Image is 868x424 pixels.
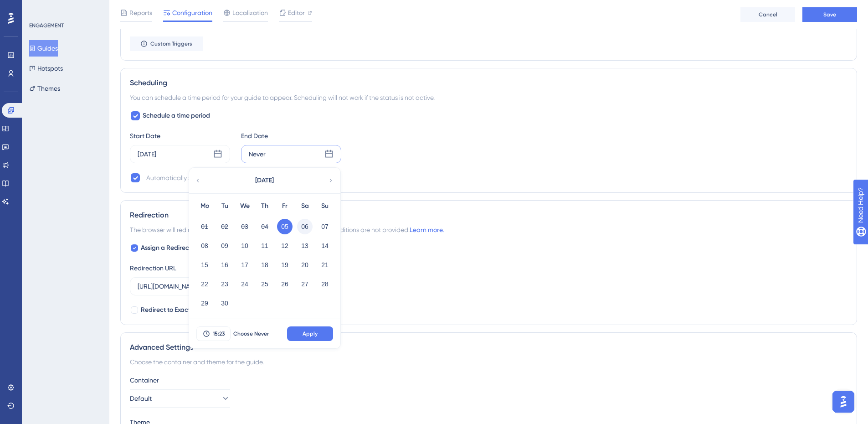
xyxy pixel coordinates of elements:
div: Choose the container and theme for the guide. [130,357,847,367]
button: 29 [197,295,212,311]
div: Never [249,149,266,160]
div: Redirection [130,210,847,221]
div: You can schedule a time period for your guide to appear. Scheduling will not work if the status i... [130,92,847,103]
button: 27 [297,276,313,292]
button: 14 [317,238,333,253]
span: Configuration [172,7,212,18]
button: 23 [217,276,232,292]
button: 17 [237,257,252,273]
button: [DATE] [219,171,310,190]
button: 07 [317,219,333,234]
button: 09 [217,238,232,253]
button: 02 [217,219,232,234]
button: 12 [277,238,293,253]
span: Reports [129,7,152,18]
div: Start Date [130,130,230,141]
button: 26 [277,276,293,292]
span: Redirect to Exact URL [141,305,203,315]
span: Save [823,11,836,18]
button: 05 [277,219,293,234]
span: Editor [288,7,305,18]
button: Default [130,389,230,408]
span: The browser will redirect to the “Redirection URL” when the Targeting Conditions are not provided. [130,224,444,235]
button: 22 [197,276,212,292]
button: Hotspots [29,60,63,77]
button: Save [802,7,857,22]
button: 28 [317,276,333,292]
div: Su [315,201,335,212]
div: Scheduling [130,78,847,88]
button: 18 [257,257,272,273]
button: Guides [29,40,58,57]
button: Cancel [740,7,795,22]
button: 21 [317,257,333,273]
div: End Date [241,130,341,141]
iframe: UserGuiding AI Assistant Launcher [830,388,857,415]
div: Fr [275,201,295,212]
span: 15:23 [213,330,225,337]
button: 15:23 [196,326,231,341]
button: 24 [237,276,252,292]
button: 11 [257,238,272,253]
div: Redirection URL [130,263,176,274]
button: 25 [257,276,272,292]
button: 15 [197,257,212,273]
button: Choose Never [231,326,272,341]
button: 20 [297,257,313,273]
button: Themes [29,80,60,97]
button: 03 [237,219,252,234]
span: Apply [303,330,318,337]
span: Assign a Redirection URL [141,243,213,253]
span: Default [130,393,152,404]
input: https://www.example.com/ [138,281,284,291]
a: Learn more. [410,226,444,233]
div: Automatically set as “Inactive” when the scheduled period is over. [146,172,334,183]
button: 01 [197,219,212,234]
span: Need Help? [21,2,57,13]
div: Mo [195,201,215,212]
div: Tu [215,201,235,212]
button: 10 [237,238,252,253]
div: Sa [295,201,315,212]
div: Advanced Settings [130,342,847,353]
span: Custom Triggers [150,40,192,47]
span: Cancel [759,11,777,18]
button: 04 [257,219,272,234]
div: We [235,201,255,212]
button: Apply [287,326,333,341]
span: [DATE] [255,175,274,186]
span: Choose Never [233,330,269,337]
button: 13 [297,238,313,253]
button: 19 [277,257,293,273]
div: Container [130,375,847,386]
button: 08 [197,238,212,253]
div: Th [255,201,275,212]
button: 16 [217,257,232,273]
div: [DATE] [138,149,156,160]
button: Custom Triggers [130,36,203,51]
span: Localization [232,7,268,18]
button: 06 [297,219,313,234]
div: ENGAGEMENT [29,22,64,29]
button: 30 [217,295,232,311]
span: Schedule a time period [143,110,210,121]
